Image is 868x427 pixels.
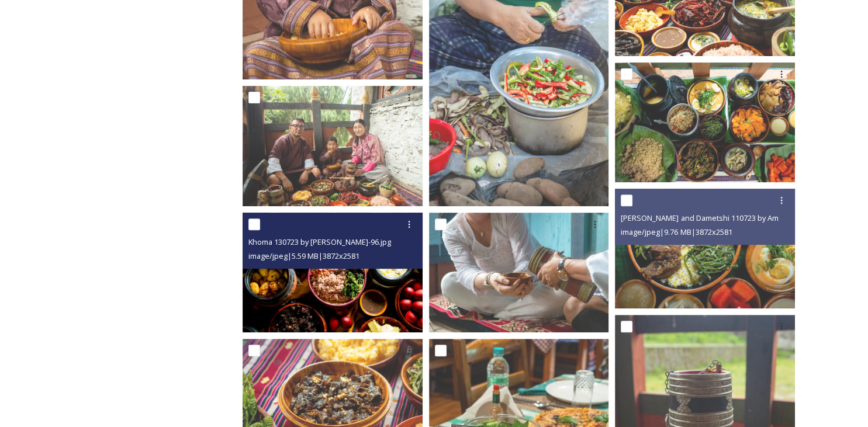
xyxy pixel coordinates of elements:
span: image/jpeg | 9.76 MB | 3872 x 2581 [621,227,732,237]
img: Bumdeling 090723 by Amp Sripimanwat-5.jpg [429,212,609,332]
span: [PERSON_NAME] and Dametshi 110723 by Amp Sripimanwat-540.jpg [621,212,855,223]
img: Mongar and Dametshi 110723 by Amp Sripimanwat-470.jpg [615,63,795,182]
img: Bumdeling 090723 by Amp Sripimanwat-180.jpg [243,86,423,206]
span: image/jpeg | 5.59 MB | 3872 x 2581 [248,251,359,261]
img: Mongar and Dametshi 110723 by Amp Sripimanwat-540.jpg [615,189,795,308]
img: Khoma 130723 by Amp Sripimanwat-96.jpg [243,212,423,332]
span: Khoma 130723 by [PERSON_NAME]-96.jpg [248,237,391,247]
